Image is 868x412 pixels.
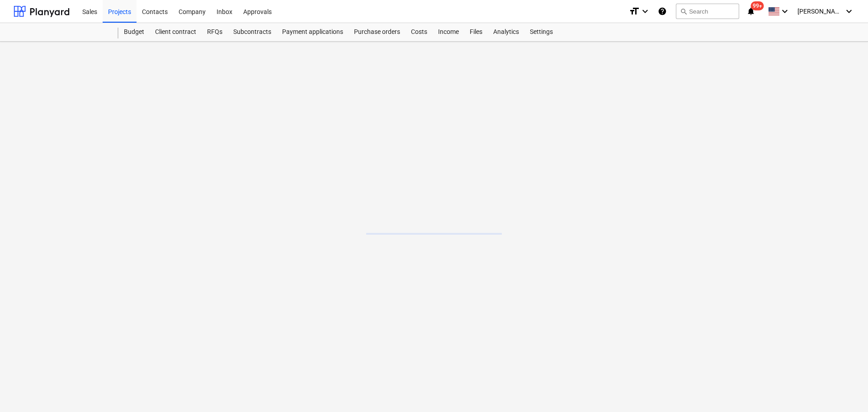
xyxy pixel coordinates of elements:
[277,23,349,41] a: Payment applications
[844,6,854,17] i: keyboard_arrow_down
[464,23,488,41] a: Files
[779,6,790,17] i: keyboard_arrow_down
[746,6,755,17] i: notifications
[680,8,687,15] span: search
[349,23,406,41] a: Purchase orders
[202,23,228,41] a: RFQs
[797,8,843,15] span: [PERSON_NAME]
[640,6,651,17] i: keyboard_arrow_down
[433,23,464,41] a: Income
[228,23,277,41] a: Subcontracts
[629,6,640,17] i: format_size
[150,23,202,41] a: Client contract
[524,23,558,41] a: Settings
[488,23,524,41] a: Analytics
[118,23,150,41] a: Budget
[658,6,667,17] i: Knowledge base
[751,1,764,10] span: 99+
[406,23,433,41] a: Costs
[676,4,739,19] button: Search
